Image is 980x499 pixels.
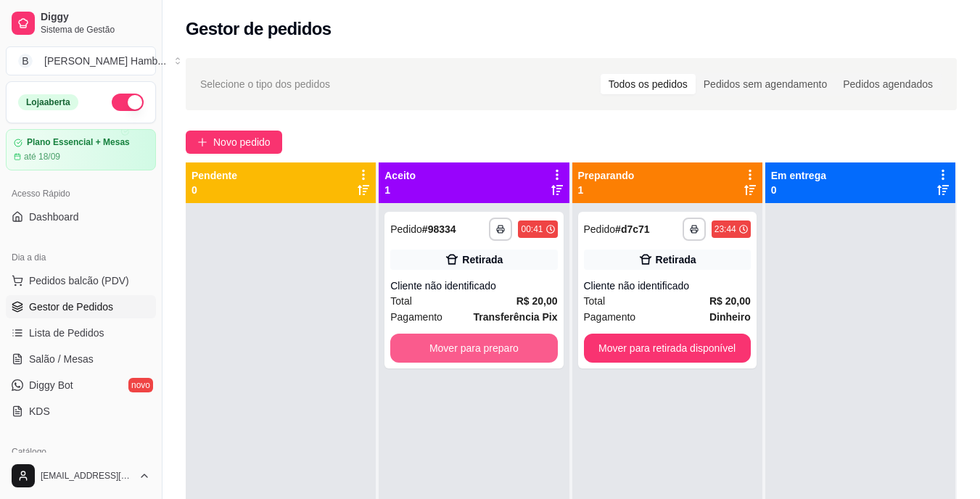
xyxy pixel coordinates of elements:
[715,223,736,235] div: 23:44
[41,11,150,24] span: Diggy
[696,74,835,94] div: Pedidos sem agendamento
[18,54,33,68] span: B
[584,279,751,293] div: Cliente não identificado
[601,74,696,94] div: Todos os pedidos
[6,46,156,75] button: Select a team
[192,168,237,183] p: Pendente
[29,404,50,418] span: KDS
[6,295,156,318] a: Gestor de Pedidos
[27,137,130,148] article: Plano Essencial + Mesas
[584,223,616,235] span: Pedido
[24,151,60,162] article: até 18/09
[6,374,156,397] a: Diggy Botnovo
[390,279,557,293] div: Cliente não identificado
[6,182,156,205] div: Acesso Rápido
[835,74,941,94] div: Pedidos agendados
[112,94,144,111] button: Alterar Status
[41,24,150,36] span: Sistema de Gestão
[390,293,412,309] span: Total
[390,309,442,325] span: Pagamento
[6,269,156,292] button: Pedidos balcão (PDV)
[29,326,104,340] span: Lista de Pedidos
[200,76,330,92] span: Selecione o tipo dos pedidos
[197,137,207,147] span: plus
[384,168,416,183] p: Aceito
[44,54,166,68] div: [PERSON_NAME] Hamb ...
[213,134,271,150] span: Novo pedido
[384,183,416,197] p: 1
[29,352,94,366] span: Salão / Mesas
[6,321,156,345] a: Lista de Pedidos
[578,168,635,183] p: Preparando
[6,129,156,170] a: Plano Essencial + Mesasaté 18/09
[709,295,751,307] strong: R$ 20,00
[422,223,456,235] strong: # 98334
[41,470,133,482] span: [EMAIL_ADDRESS][DOMAIN_NAME]
[390,223,422,235] span: Pedido
[186,17,332,41] h2: Gestor de pedidos
[578,183,635,197] p: 1
[771,168,826,183] p: Em entrega
[584,309,636,325] span: Pagamento
[390,334,557,363] button: Mover para preparo
[709,311,751,323] strong: Dinheiro
[516,295,558,307] strong: R$ 20,00
[29,300,113,314] span: Gestor de Pedidos
[18,94,78,110] div: Loja aberta
[6,440,156,463] div: Catálogo
[186,131,282,154] button: Novo pedido
[6,205,156,228] a: Dashboard
[29,210,79,224] span: Dashboard
[771,183,826,197] p: 0
[6,458,156,493] button: [EMAIL_ADDRESS][DOMAIN_NAME]
[474,311,558,323] strong: Transferência Pix
[615,223,650,235] strong: # d7c71
[192,183,237,197] p: 0
[6,400,156,423] a: KDS
[29,273,129,288] span: Pedidos balcão (PDV)
[656,252,696,267] div: Retirada
[6,347,156,371] a: Salão / Mesas
[521,223,543,235] div: 00:41
[462,252,503,267] div: Retirada
[29,378,73,392] span: Diggy Bot
[6,6,156,41] a: DiggySistema de Gestão
[584,293,606,309] span: Total
[6,246,156,269] div: Dia a dia
[584,334,751,363] button: Mover para retirada disponível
